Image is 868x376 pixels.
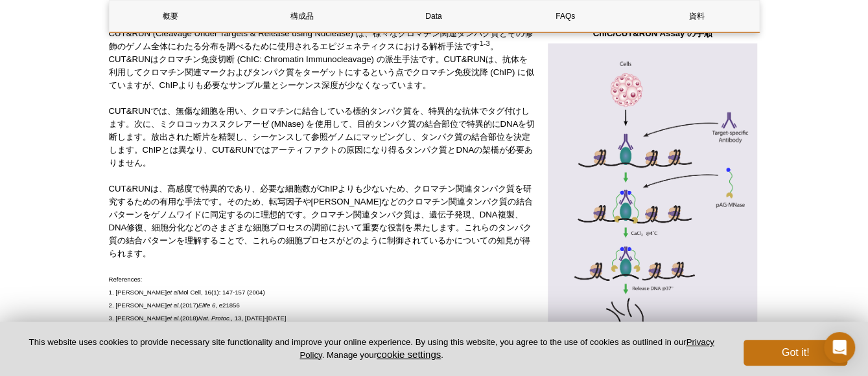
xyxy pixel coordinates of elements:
em: Elife 6 [198,302,216,309]
div: Open Intercom Messenger [824,332,855,363]
em: Nat. Protoc. [198,315,231,322]
p: CUT&RUNは、高感度で特異的であり、必要な細胞数がChIPよりも少ないため、クロマチン関連タンパク質を研究するための有用な手法です。そのため、転写因子や[PERSON_NAME]などのクロマ... [109,182,536,260]
a: Data [373,1,495,32]
a: 概要 [110,1,231,32]
p: CUT&RUNでは、無傷な細胞を用い、クロマチンに結合している標的タンパク質を、特異的な抗体でタグ付けします。次に、ミクロコッカスヌクレアーゼ (MNase) を使用して、目的タンパク質の結合部... [109,105,536,170]
p: CUT&RUN (Cleavage Under Targets & Release using Nuclease) は、様々なクロマチン関連タンパク質とその修飾のゲノム全体にわたる分布を調べるた... [109,27,536,92]
a: FAQs [504,1,626,32]
p: This website uses cookies to provide necessary site functionality and improve your online experie... [21,337,722,361]
em: et al. [167,315,180,322]
button: Got it! [744,340,847,366]
strong: ChIC/CUT&RUN Assay の手順 [592,28,712,38]
button: cookie settings [377,349,441,360]
em: et al. [167,302,180,309]
a: Privacy Policy [299,337,714,359]
a: 構成品 [241,1,363,32]
em: et al [167,289,178,296]
a: 資料 [636,1,758,32]
p: References: 1. [PERSON_NAME] Mol Cell, 16(1): 147-157 (2004) 2. [PERSON_NAME] (2017) , e21856 3. ... [109,273,536,325]
sup: 1-3 [480,39,490,47]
